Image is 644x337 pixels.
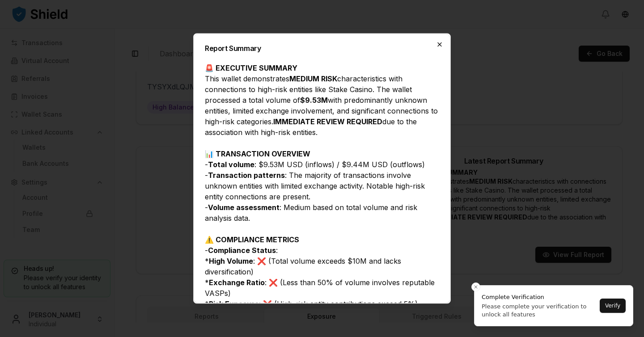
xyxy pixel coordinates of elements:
[209,278,265,287] strong: Exchange Ratio
[205,235,299,244] strong: ⚠️ COMPLIANCE METRICS
[300,96,328,105] strong: $9.53M
[273,117,382,126] strong: IMMEDIATE REVIEW REQUIRED
[209,257,253,265] strong: High Volume
[205,63,297,72] strong: 🚨 EXECUTIVE SUMMARY
[208,203,280,212] strong: Volume assessment
[208,171,285,180] strong: Transaction patterns
[209,299,259,308] strong: Risk Exposure
[289,74,337,83] strong: MEDIUM RISK
[208,160,254,169] strong: Total volume
[205,149,310,158] strong: 📊 TRANSACTION OVERVIEW
[208,246,276,255] strong: Compliance Status
[205,45,439,52] div: Report Summary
